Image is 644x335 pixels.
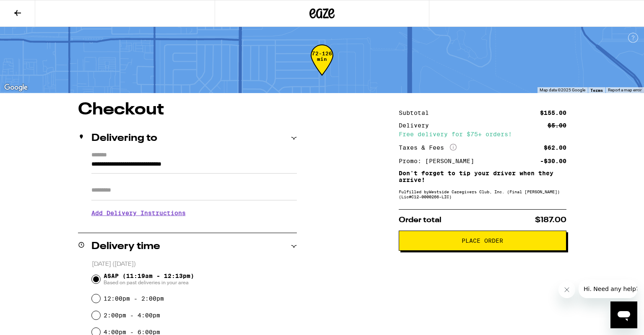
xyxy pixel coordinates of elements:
div: $5.00 [548,122,566,128]
div: Delivery [399,122,435,128]
span: ASAP (11:19am - 12:13pm) [104,273,194,286]
h3: Add Delivery Instructions [91,203,297,223]
p: Don't forget to tip your driver when they arrive! [399,170,566,183]
div: Free delivery for $75+ orders! [399,131,566,137]
div: Taxes & Fees [399,144,457,151]
iframe: Button to launch messaging window [610,301,637,328]
iframe: Message from company [579,280,637,298]
div: $155.00 [540,110,566,116]
a: Report a map error [608,88,641,92]
h2: Delivery time [91,242,160,252]
a: Open this area in Google Maps (opens a new window) [2,82,30,93]
label: 12:00pm - 2:00pm [104,295,164,302]
div: Subtotal [399,110,435,116]
span: $187.00 [535,216,566,224]
div: -$30.00 [540,158,566,164]
div: 72-126 min [311,51,333,82]
h2: Delivering to [91,133,157,143]
span: Hi. Need any help? [5,6,60,13]
span: Based on past deliveries in your area [104,279,194,286]
span: Place Order [462,238,503,244]
span: Map data ©2025 Google [540,88,585,92]
label: 2:00pm - 4:00pm [104,312,160,319]
div: Fulfilled by Westside Caregivers Club, Inc. (Final [PERSON_NAME]) (Lic# C12-0000266-LIC ) [399,189,566,199]
img: Google [2,82,30,93]
div: Promo: [PERSON_NAME] [399,158,480,164]
p: [DATE] ([DATE]) [92,260,297,268]
h1: Checkout [78,101,297,118]
span: Order total [399,216,441,224]
p: We'll contact you at [PHONE_NUMBER] when we arrive [91,223,297,229]
div: $62.00 [544,145,566,151]
a: Terms [590,88,603,93]
button: Place Order [399,231,566,251]
iframe: Close message [558,281,575,298]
